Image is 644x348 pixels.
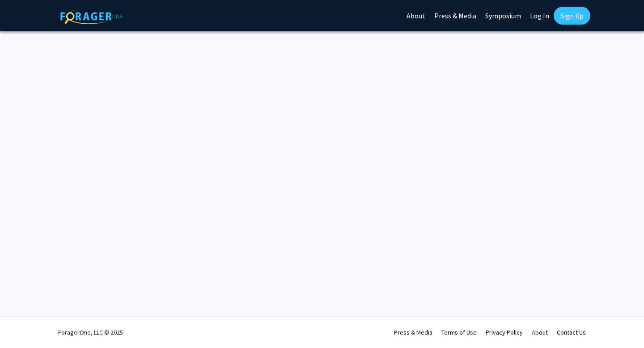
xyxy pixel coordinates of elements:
a: Privacy Policy [486,328,523,336]
a: Sign Up [554,7,590,25]
a: Contact Us [557,328,586,336]
img: ForagerOne Logo [60,8,123,24]
a: Press & Media [394,328,432,336]
a: Terms of Use [441,328,477,336]
div: ForagerOne, LLC © 2025 [58,317,123,348]
a: About [532,328,548,336]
